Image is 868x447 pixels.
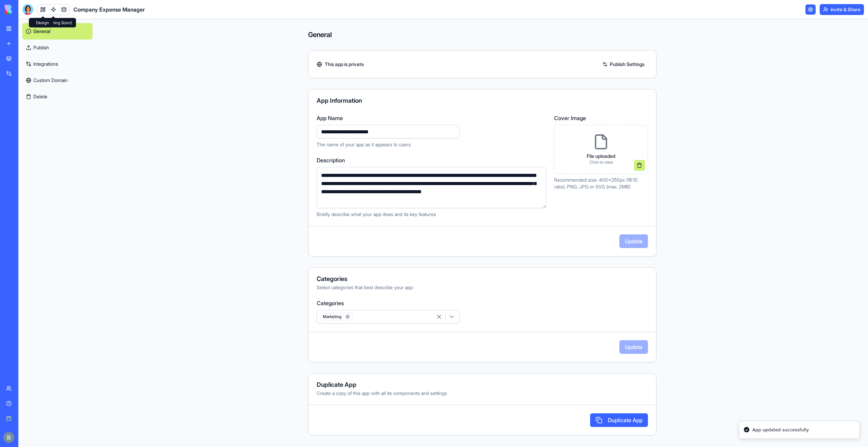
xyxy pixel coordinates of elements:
p: Briefly describe what your app does and its key features [317,211,546,218]
div: Duplicate App [317,382,648,388]
span: Marketing [320,313,353,320]
label: App Name [317,114,546,122]
div: File uploadedClick to view [554,125,648,174]
label: Categories [317,299,648,307]
p: Click to view [587,160,615,165]
label: Description [317,156,546,164]
button: Marketing [317,310,460,324]
span: This app is private [325,61,364,68]
button: Duplicate App [590,413,648,427]
img: ACg8ocIug40qN1SCXJiinWdltW7QsPxROn8ZAVDlgOtPD8eQfXIZmw=s96-c [3,432,14,443]
a: Publish [22,39,93,56]
a: Publish Settings [599,59,648,70]
h1: Company Expense Manager [73,5,145,14]
h4: General [308,30,656,39]
label: Cover Image [554,114,648,122]
div: Create a copy of this app with all its components and settings [317,390,648,397]
div: Design [32,18,53,28]
div: Logic (Coming Soon) [29,18,76,28]
p: File uploaded [587,153,615,160]
div: App Information [317,98,648,104]
img: logo [5,5,47,14]
p: The name of your app as it appears to users [317,141,546,148]
a: General [22,23,93,39]
a: Custom Domain [22,72,93,88]
a: Integrations [22,56,93,72]
div: Select categories that best describe your app [317,284,648,291]
button: Invite & Share [820,4,864,15]
button: Delete [22,88,93,105]
div: App updated successfully [752,427,809,433]
div: Categories [317,276,648,282]
p: Recommended size: 400x250px (16:10 ratio). PNG, JPG or SVG (max. 2MB) [554,177,648,190]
